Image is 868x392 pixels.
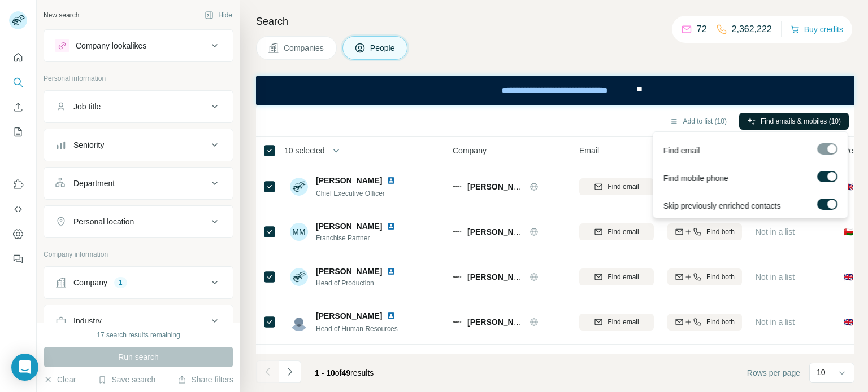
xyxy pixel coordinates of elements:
[607,227,639,237] span: Find email
[467,182,584,191] span: [PERSON_NAME] Hairdressing
[44,208,233,235] button: Personal location
[706,317,735,327] span: Find both
[9,199,27,219] button: Use Surfe API
[316,325,398,333] span: Head of Human Resources
[667,314,742,331] button: Find both
[579,268,654,285] button: Find email
[316,266,382,277] span: [PERSON_NAME]
[98,374,155,385] button: Save search
[9,224,27,244] button: Dashboard
[44,32,233,59] button: Company lookalikes
[579,178,654,195] button: Find email
[44,131,233,158] button: Seniority
[756,272,795,281] span: Not in a list
[739,113,849,130] button: Find emails & mobiles (10)
[607,272,639,282] span: Find email
[9,97,27,117] button: Enrich CSV
[756,318,795,327] span: Not in a list
[316,190,385,197] span: Chief Executive Officer
[256,14,854,29] h4: Search
[9,122,27,142] button: My lists
[44,170,233,197] button: Department
[697,23,707,36] p: 72
[706,227,735,237] span: Find both
[579,314,654,331] button: Find email
[284,145,325,156] span: 10 selected
[453,318,462,327] img: Logo of TONI&GUY Hairdressing
[44,10,79,20] div: New search
[761,116,841,126] span: Find emails & mobiles (10)
[316,278,400,288] span: Head of Production
[342,368,351,377] span: 49
[844,271,853,283] span: 🇬🇧
[290,268,308,286] img: Avatar
[316,221,382,232] span: [PERSON_NAME]
[817,367,826,378] p: 10
[316,310,382,321] span: [PERSON_NAME]
[9,72,27,93] button: Search
[335,368,342,377] span: of
[73,178,115,189] div: Department
[467,318,584,327] span: [PERSON_NAME] Hairdressing
[453,272,462,281] img: Logo of TONI&GUY Hairdressing
[44,307,233,334] button: Industry
[9,174,27,195] button: Use Surfe on LinkedIn
[114,278,127,288] div: 1
[579,223,654,240] button: Find email
[387,311,396,320] img: LinkedIn logo
[387,267,396,276] img: LinkedIn logo
[844,181,853,192] span: 🇬🇧
[73,277,107,288] div: Company
[667,223,742,240] button: Find both
[663,173,728,184] span: Find mobile phone
[279,360,301,383] button: Navigate to next page
[756,227,795,236] span: Not in a list
[73,101,101,112] div: Job title
[73,216,134,227] div: Personal location
[97,330,180,340] div: 17 search results remaining
[290,223,308,241] div: MM
[76,40,146,51] div: Company lookalikes
[387,222,396,231] img: LinkedIn logo
[467,227,584,236] span: [PERSON_NAME] Hairdressing
[256,76,854,105] iframe: Banner
[453,227,462,236] img: Logo of TONI&GUY Hairdressing
[467,272,584,281] span: [PERSON_NAME] Hairdressing
[387,176,396,185] img: LinkedIn logo
[316,176,382,185] span: [PERSON_NAME]
[453,145,487,156] span: Company
[579,145,599,156] span: Email
[663,145,700,156] span: Find email
[732,23,772,36] p: 2,362,222
[44,73,233,83] p: Personal information
[73,315,102,327] div: Industry
[177,374,233,385] button: Share filters
[44,93,233,120] button: Job title
[844,226,853,237] span: 🇴🇲
[290,178,308,196] img: Avatar
[290,313,308,331] img: Avatar
[316,233,400,243] span: Franchise Partner
[663,200,780,212] span: Skip previously enriched contacts
[73,139,104,151] div: Seniority
[747,367,800,378] span: Rows per page
[662,113,735,130] button: Add to list (10)
[197,7,240,24] button: Hide
[11,354,38,381] div: Open Intercom Messenger
[607,317,639,327] span: Find email
[791,21,843,37] button: Buy credits
[370,42,396,54] span: People
[284,42,325,54] span: Companies
[706,272,735,282] span: Find both
[844,316,853,328] span: 🇬🇧
[9,249,27,269] button: Feedback
[9,47,27,68] button: Quick start
[44,269,233,296] button: Company1
[607,182,639,192] span: Find email
[667,268,742,285] button: Find both
[315,368,335,377] span: 1 - 10
[315,368,374,377] span: results
[453,182,462,191] img: Logo of TONI&GUY Hairdressing
[44,249,233,259] p: Company information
